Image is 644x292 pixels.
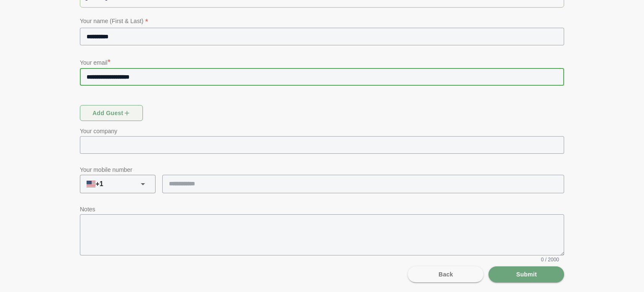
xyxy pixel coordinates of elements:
[80,56,564,68] p: Your email
[92,105,131,121] span: Add guest
[80,165,564,175] p: Your mobile number
[80,105,143,121] button: Add guest
[408,266,483,282] button: Back
[80,126,564,136] p: Your company
[516,266,537,282] span: Submit
[488,266,564,282] button: Submit
[80,204,564,214] p: Notes
[80,16,564,28] p: Your name (First & Last)
[541,256,559,263] span: 0 / 2000
[438,266,453,282] span: Back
